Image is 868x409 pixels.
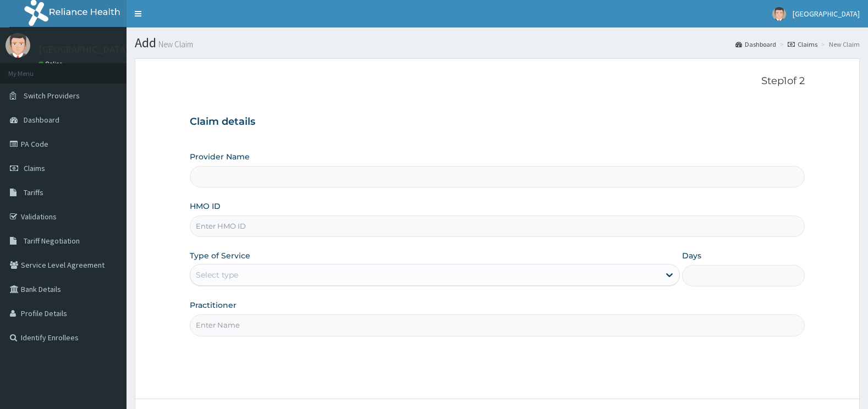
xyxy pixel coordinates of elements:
[190,201,221,212] label: HMO ID
[788,40,817,49] a: Claims
[735,40,776,49] a: Dashboard
[190,215,805,237] input: Enter HMO ID
[772,7,786,21] img: User Image
[190,250,250,261] label: Type of Service
[135,36,860,50] h1: Add
[156,40,193,48] small: New Claim
[39,45,129,54] p: [GEOGRAPHIC_DATA]
[24,236,80,246] span: Tariff Negotiation
[39,60,65,68] a: Online
[6,33,30,58] img: User Image
[24,91,80,101] span: Switch Providers
[24,115,59,125] span: Dashboard
[682,250,701,261] label: Days
[190,116,805,128] h3: Claim details
[818,40,860,49] li: New Claim
[190,75,805,87] p: Step 1 of 2
[196,269,238,280] div: Select type
[190,151,250,162] label: Provider Name
[24,163,45,173] span: Claims
[793,9,860,19] span: [GEOGRAPHIC_DATA]
[190,314,805,336] input: Enter Name
[190,300,237,311] label: Practitioner
[24,187,43,197] span: Tariffs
